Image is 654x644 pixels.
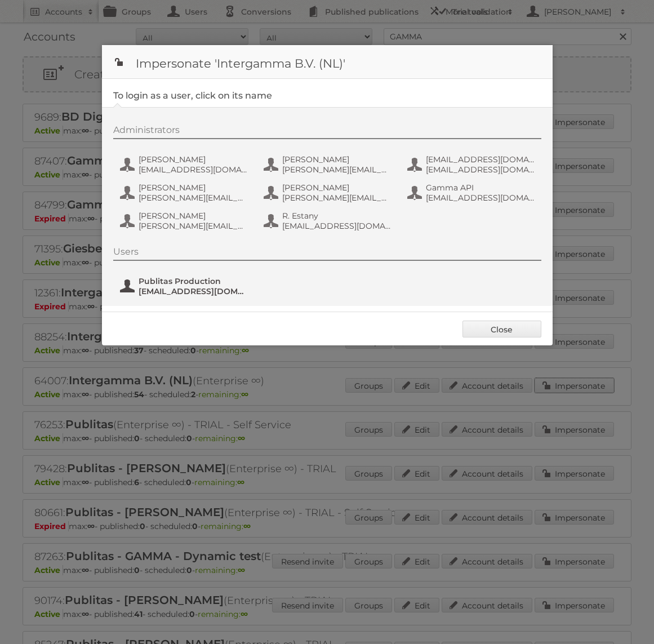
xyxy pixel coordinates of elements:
div: Users [113,246,541,261]
h1: Impersonate 'Intergamma B.V. (NL)' [102,45,553,79]
span: [PERSON_NAME][EMAIL_ADDRESS][DOMAIN_NAME] [282,165,391,175]
button: [EMAIL_ADDRESS][DOMAIN_NAME] [EMAIL_ADDRESS][DOMAIN_NAME] [406,153,539,176]
a: Close [462,321,541,337]
span: [PERSON_NAME] [139,211,248,221]
span: R. Estany [282,211,391,221]
span: [PERSON_NAME] [139,154,248,165]
span: [PERSON_NAME][EMAIL_ADDRESS][DOMAIN_NAME] [139,221,248,231]
span: [EMAIL_ADDRESS][DOMAIN_NAME] [139,165,248,175]
span: [EMAIL_ADDRESS][DOMAIN_NAME] [426,154,535,165]
span: [EMAIL_ADDRESS][DOMAIN_NAME] [426,193,535,203]
legend: To login as a user, click on its name [113,90,272,101]
button: Gamma API [EMAIL_ADDRESS][DOMAIN_NAME] [406,181,539,204]
span: [PERSON_NAME][EMAIL_ADDRESS][DOMAIN_NAME] [282,193,391,203]
span: [EMAIL_ADDRESS][DOMAIN_NAME] [282,221,391,231]
button: Publitas Production [EMAIL_ADDRESS][DOMAIN_NAME] [119,275,251,297]
span: [PERSON_NAME] [282,183,391,193]
button: [PERSON_NAME] [PERSON_NAME][EMAIL_ADDRESS][DOMAIN_NAME] [119,210,251,232]
button: [PERSON_NAME] [EMAIL_ADDRESS][DOMAIN_NAME] [119,153,251,176]
button: R. Estany [EMAIL_ADDRESS][DOMAIN_NAME] [263,210,395,232]
span: Gamma API [426,183,535,193]
span: [EMAIL_ADDRESS][DOMAIN_NAME] [426,165,535,175]
span: [PERSON_NAME] [139,183,248,193]
button: [PERSON_NAME] [PERSON_NAME][EMAIL_ADDRESS][DOMAIN_NAME] [263,181,395,204]
span: [EMAIL_ADDRESS][DOMAIN_NAME] [139,286,248,296]
button: [PERSON_NAME] [PERSON_NAME][EMAIL_ADDRESS][DOMAIN_NAME] [119,181,251,204]
span: Publitas Production [139,276,248,286]
button: [PERSON_NAME] [PERSON_NAME][EMAIL_ADDRESS][DOMAIN_NAME] [263,153,395,176]
span: [PERSON_NAME] [282,154,391,165]
span: [PERSON_NAME][EMAIL_ADDRESS][DOMAIN_NAME] [139,193,248,203]
div: Administrators [113,125,541,139]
